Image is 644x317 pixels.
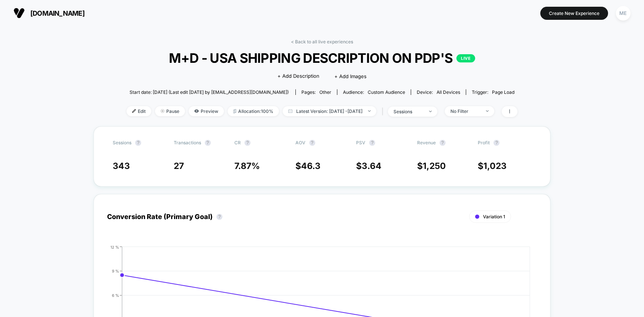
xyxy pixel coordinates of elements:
span: Latest Version: [DATE] - [DATE] [283,106,376,116]
tspan: 9 % [112,268,119,273]
span: Transactions [174,140,201,145]
span: Edit [127,106,151,116]
button: ? [440,140,446,146]
span: 7.87 % [234,161,260,171]
div: Pages: [301,89,331,95]
span: $ [295,161,321,171]
span: CR [234,140,241,145]
p: LIVE [456,54,475,62]
button: ? [309,140,315,146]
span: AOV [295,140,306,145]
span: + Add Images [334,73,367,79]
span: | [380,106,388,117]
img: end [161,109,164,113]
a: < Back to all live experiences [291,39,353,44]
div: No Filter [450,108,480,114]
span: 1,250 [423,161,446,171]
span: Pause [155,106,185,116]
tspan: 6 % [112,293,119,297]
span: $ [356,161,382,171]
span: 27 [174,161,184,171]
img: rebalance [233,109,236,113]
img: calendar [288,109,292,113]
img: edit [132,109,136,113]
span: Preview [189,106,224,116]
img: end [429,111,432,112]
span: other [319,89,331,95]
span: Page Load [492,89,514,95]
button: ? [216,214,222,220]
span: all devices [437,89,460,95]
span: Variation 1 [483,214,505,219]
div: sessions [394,109,423,114]
img: Visually logo [13,7,25,19]
button: ? [493,140,499,146]
button: Create New Experience [540,7,608,20]
span: [DOMAIN_NAME] [30,9,85,17]
span: 46.3 [301,161,321,171]
span: + Add Description [277,73,319,80]
span: Device: [411,89,466,95]
span: Revenue [417,140,436,145]
span: Start date: [DATE] (Last edit [DATE] by [EMAIL_ADDRESS][DOMAIN_NAME]) [130,89,289,95]
span: $ [417,161,446,171]
img: end [368,110,371,112]
span: Custom Audience [368,89,405,95]
div: Trigger: [472,89,514,95]
span: 343 [113,161,130,171]
span: 3.64 [362,161,382,171]
span: Profit [478,140,490,145]
span: $ [478,161,507,171]
span: M+D - USA SHIPPING DESCRIPTION ON PDP'S [146,50,498,66]
button: ? [244,140,250,146]
span: Allocation: 100% [228,106,279,116]
button: ME [614,6,633,21]
button: ? [369,140,375,146]
button: ? [205,140,211,146]
span: 1,023 [483,161,507,171]
div: ME [616,6,631,21]
span: Sessions [113,140,131,145]
button: [DOMAIN_NAME] [11,7,87,19]
tspan: 12 % [110,244,119,249]
button: ? [135,140,141,146]
div: Audience: [343,89,405,95]
span: PSV [356,140,365,145]
img: end [486,110,489,112]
